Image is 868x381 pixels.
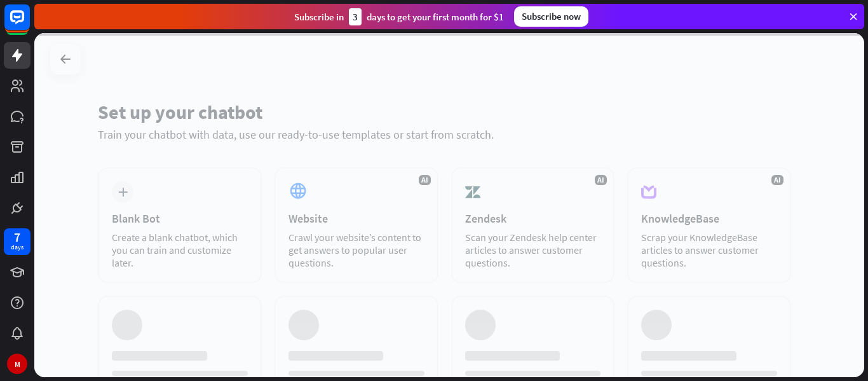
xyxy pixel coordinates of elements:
[349,8,362,25] div: 3
[11,243,24,252] div: days
[4,228,31,255] a: 7 days
[514,6,588,27] div: Subscribe now
[7,354,27,374] div: M
[14,232,20,243] div: 7
[294,8,504,25] div: Subscribe in days to get your first month for $1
